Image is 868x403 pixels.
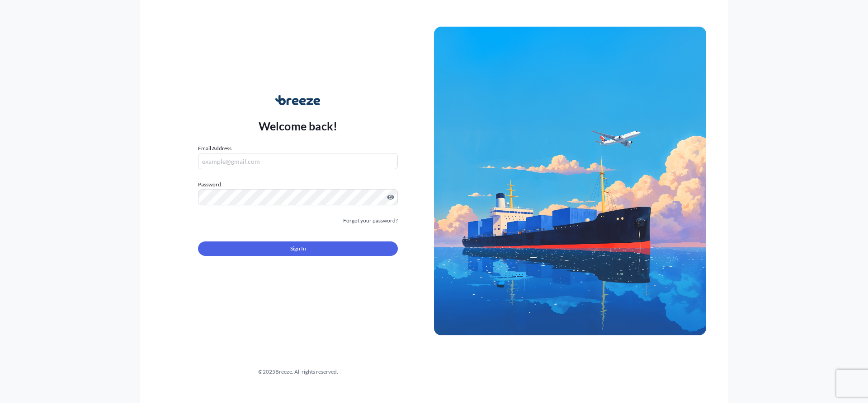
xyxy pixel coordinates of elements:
[162,367,434,376] div: © 2025 Breeze. All rights reserved.
[198,153,398,169] input: example@gmail.com
[434,27,706,335] img: Ship illustration
[198,180,398,189] label: Password
[290,244,306,253] span: Sign In
[387,194,394,201] button: Show password
[343,216,398,225] a: Forgot your password?
[198,241,398,256] button: Sign In
[198,144,231,153] label: Email Address
[259,119,338,133] p: Welcome back!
